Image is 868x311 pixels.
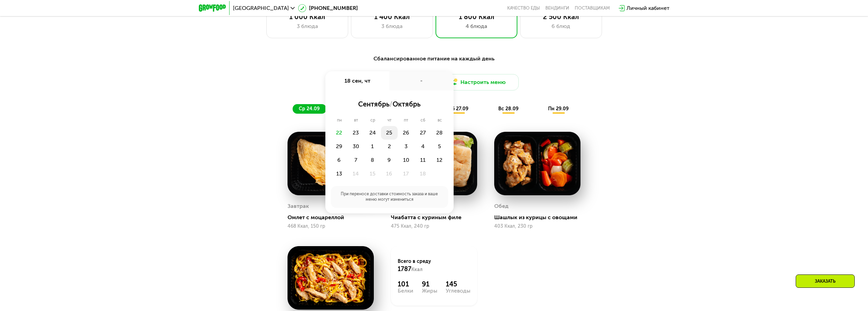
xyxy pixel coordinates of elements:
div: чт [381,118,398,123]
div: Жиры [422,288,437,294]
span: / [389,100,393,108]
div: 91 [422,280,437,288]
div: 8 [364,153,381,167]
div: Заказать [796,274,855,288]
div: 15 [364,167,381,181]
span: 1787 [398,265,411,273]
div: 18 сен, чт [325,71,389,90]
div: 1 000 Ккал [274,13,341,21]
div: 468 Ккал, 150 гр [288,224,374,229]
div: Сбалансированное питание на каждый день [232,55,636,63]
div: 1 [364,140,381,153]
a: Качество еды [507,5,540,11]
div: вс [431,118,448,123]
div: Белки [398,288,413,294]
div: 10 [398,153,414,167]
div: 22 [331,126,348,140]
div: 2 [381,140,398,153]
span: пн 29.09 [548,106,569,112]
div: Углеводы [446,288,470,294]
div: 11 [414,153,431,167]
div: 30 [348,140,364,153]
div: 23 [348,126,364,140]
div: 145 [446,280,470,288]
div: 9 [381,153,398,167]
span: сентябрь [358,100,389,108]
div: Омлет с моцареллой [288,214,379,221]
div: 403 Ккал, 230 гр [494,224,580,229]
span: Ккал [411,267,423,272]
div: 6 [331,153,348,167]
div: 12 [431,153,448,167]
div: Чиабатта с куриным филе [391,214,483,221]
div: Завтрак [288,201,309,211]
div: сб [414,118,431,123]
div: Всего в среду [398,258,470,273]
span: ср 24.09 [299,106,320,112]
div: 17 [398,167,414,181]
div: 27 [414,126,431,140]
div: поставщикам [575,5,610,11]
div: - [389,71,454,90]
span: октябрь [393,100,421,108]
div: 3 блюда [274,22,341,30]
button: Настроить меню [437,74,519,90]
div: 3 блюда [358,22,426,30]
div: 25 [381,126,398,140]
div: 7 [348,153,364,167]
div: 26 [398,126,414,140]
div: вт [348,118,364,123]
div: 4 [414,140,431,153]
div: 1 400 Ккал [358,13,426,21]
div: 475 Ккал, 240 гр [391,224,477,229]
span: сб 27.09 [448,106,468,112]
div: При переносе доставки стоимость заказа и ваше меню могут измениться [331,186,448,208]
a: Вендинги [545,5,569,11]
div: 6 блюд [527,22,595,30]
div: 3 [398,140,414,153]
div: 14 [348,167,364,181]
div: пт [398,118,414,123]
div: 29 [331,140,348,153]
div: 16 [381,167,398,181]
div: Личный кабинет [627,4,670,12]
div: 28 [431,126,448,140]
span: [GEOGRAPHIC_DATA] [233,5,289,11]
span: вс 28.09 [498,106,518,112]
div: 13 [331,167,348,181]
div: пн [331,118,348,123]
div: 2 500 Ккал [527,13,595,21]
div: Шашлык из курицы с овощами [494,214,586,221]
a: [PHONE_NUMBER] [298,4,358,12]
div: 101 [398,280,413,288]
div: 4 блюда [443,22,510,30]
div: Обед [494,201,509,211]
div: ср [364,118,381,123]
div: 24 [364,126,381,140]
div: 1 800 Ккал [443,13,510,21]
div: 5 [431,140,448,153]
div: 18 [414,167,431,181]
